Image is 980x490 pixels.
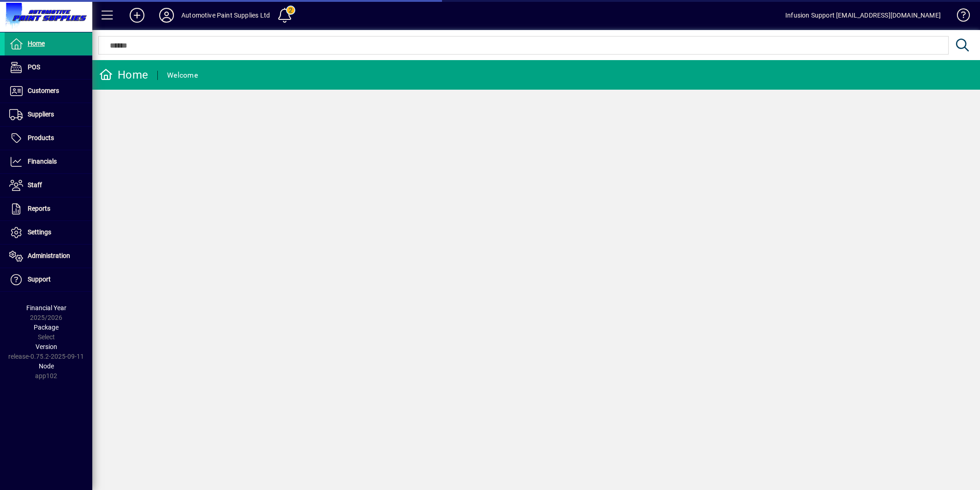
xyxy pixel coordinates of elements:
a: Administration [5,245,92,268]
a: Support [5,268,92,291]
span: Suppliers [28,110,54,118]
span: Settings [28,228,51,236]
span: Products [28,134,54,141]
a: Financials [5,150,92,173]
div: Home [99,67,148,82]
div: Automotive Paint Supplies Ltd [181,8,270,23]
span: Administration [28,252,70,259]
a: Products [5,127,92,150]
span: Node [39,362,54,370]
span: Support [28,276,51,283]
span: Package [34,324,59,331]
a: Knowledge Base [950,2,968,32]
span: Customers [28,87,59,94]
button: Profile [152,7,181,24]
span: Financials [28,158,57,165]
a: Staff [5,174,92,197]
span: Reports [28,205,50,212]
span: Home [28,40,45,47]
span: Staff [28,181,42,189]
div: Welcome [167,68,198,83]
span: Version [36,343,57,350]
div: Infusion Support [EMAIL_ADDRESS][DOMAIN_NAME] [785,8,941,23]
a: POS [5,56,92,79]
a: Settings [5,221,92,244]
button: Add [122,7,152,24]
a: Reports [5,197,92,220]
a: Customers [5,80,92,103]
span: POS [28,63,40,71]
span: Financial Year [26,304,66,312]
a: Suppliers [5,103,92,126]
